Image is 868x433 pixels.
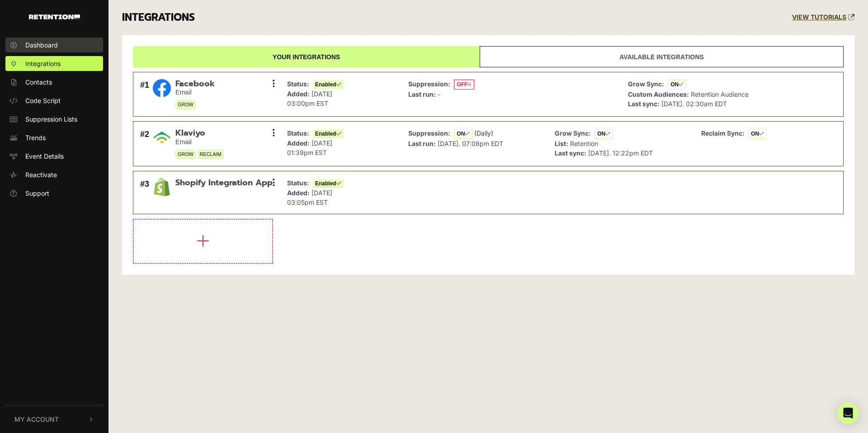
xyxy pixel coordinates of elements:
[5,75,103,89] a: Contacts
[25,151,64,161] span: Event Details
[287,189,310,197] strong: Added:
[594,129,613,139] span: ON
[408,80,450,88] strong: Suppression:
[25,96,61,105] span: Code Script
[628,80,664,88] strong: Grow Sync:
[408,90,436,98] strong: Last run:
[287,139,310,147] strong: Added:
[837,402,859,424] div: Open Intercom Messenger
[438,90,440,98] span: -
[25,40,58,50] span: Dashboard
[628,90,689,98] strong: Custom Audiences:
[140,178,149,207] div: #3
[588,149,653,157] span: [DATE]. 12:22pm EDT
[668,80,686,89] span: ON
[408,140,436,147] strong: Last run:
[661,100,727,108] span: [DATE]. 02:30am EDT
[628,100,660,108] strong: Last sync:
[313,80,344,89] span: Enabled
[5,56,103,71] a: Integrations
[25,77,52,87] span: Contacts
[474,129,493,137] span: (Daily)
[287,90,332,107] span: [DATE] 03:00pm EST
[25,114,77,124] span: Suppression Lists
[133,46,480,67] a: Your integrations
[175,178,273,188] span: Shopify Integration App
[5,167,103,182] a: Reactivate
[5,112,103,127] a: Suppression Lists
[792,14,854,21] a: VIEW TUTORIALS
[140,128,149,159] div: #2
[555,129,591,137] strong: Grow Sync:
[287,179,309,187] strong: Status:
[287,80,309,88] strong: Status:
[175,150,196,159] span: GROW
[153,79,171,97] img: Facebook
[25,133,46,142] span: Trends
[5,186,103,201] a: Support
[287,129,309,137] strong: Status:
[29,14,80,19] img: Retention.com
[287,189,332,206] span: [DATE] 03:05pm EST
[5,149,103,164] a: Event Details
[175,128,224,138] span: Klaviyo
[408,129,450,137] strong: Suppression:
[313,129,344,138] span: Enabled
[153,128,171,146] img: Klaviyo
[153,178,171,196] img: Shopify Integration App
[122,11,195,24] h3: INTEGRATIONS
[748,129,767,139] span: ON
[287,90,310,98] strong: Added:
[175,79,215,89] span: Facebook
[25,188,49,198] span: Support
[5,38,103,52] a: Dashboard
[480,46,844,67] a: Available integrations
[438,140,503,147] span: [DATE]. 07:08pm EDT
[555,140,568,147] strong: List:
[140,79,149,110] div: #1
[5,405,103,433] button: My Account
[570,140,598,147] span: Retention
[454,129,472,139] span: ON
[14,414,59,424] span: My Account
[175,100,196,109] span: GROW
[313,179,344,188] span: Enabled
[175,89,215,96] small: Email
[555,149,586,157] strong: Last sync:
[198,150,224,159] span: RECLAIM
[454,80,474,89] span: OFF
[5,93,103,108] a: Code Script
[175,138,224,146] small: Email
[25,59,61,68] span: Integrations
[691,90,749,98] span: Retention Audience
[5,130,103,145] a: Trends
[25,170,57,179] span: Reactivate
[701,129,745,137] strong: Reclaim Sync:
